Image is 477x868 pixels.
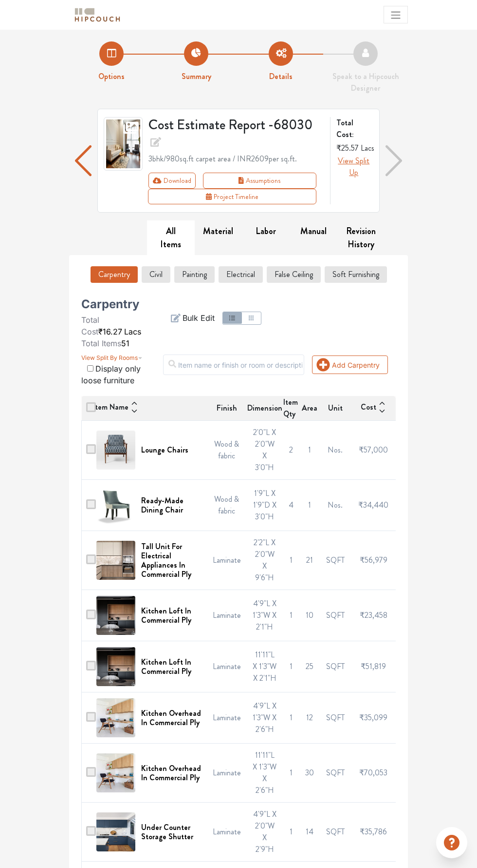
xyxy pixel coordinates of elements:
[320,531,350,590] td: SQFT
[336,117,371,140] strong: Total Cost:
[247,743,283,802] td: 11'11"L X 1'3"W X 2'6"H
[81,338,121,348] span: Total Items
[320,743,350,802] td: SQFT
[81,354,138,361] span: View Split By Rooms
[336,155,371,178] button: View Split Up
[163,355,304,375] input: Item name or finish or room or description
[359,444,388,455] span: ₹57,000
[141,445,188,454] h6: Lounge Chairs
[299,641,320,692] td: 25
[247,641,283,692] td: 11'11"L X 1'3"W X 2'1"H
[207,420,247,479] td: Wood & fabric
[299,420,320,479] td: 1
[283,802,299,861] td: 1
[174,266,215,283] button: Painting
[337,220,385,256] button: Revision History
[299,802,320,861] td: 14
[359,767,387,778] span: ₹70,053
[269,71,293,82] strong: Details
[73,6,122,23] img: logo-horizontal.svg
[195,220,242,242] button: Material
[141,823,201,841] h6: Under Counter Storage Shutter
[98,327,122,336] span: ₹16.27
[96,647,135,686] img: Kitchen Loft In Commercial Ply
[336,142,359,154] span: ₹25.57
[203,173,316,188] button: Assumptions
[320,479,350,531] td: Nos.
[332,71,399,94] strong: Speak to a Hipcouch Designer
[207,531,247,590] td: Laminate
[320,692,350,743] td: SQFT
[299,743,320,802] td: 30
[361,661,386,672] span: ₹51,819
[81,349,143,363] button: View Split By Rooms
[183,312,215,324] span: Bulk Edit
[104,117,143,171] img: gallery
[247,802,283,861] td: 4'9"L X 2'0"W X 2'9"H
[124,327,141,336] span: Lacs
[142,266,170,283] button: Civil
[247,479,283,531] td: 1'9"L X 1'9"D X 3'0"H
[207,590,247,641] td: Laminate
[338,155,369,178] span: View Split Up
[93,401,128,415] span: Item Name
[81,337,129,349] li: 51
[96,431,135,470] img: Lounge Chairs
[219,266,263,283] button: Electrical
[328,402,343,414] span: Unit
[290,220,337,242] button: Manual
[141,542,201,579] h6: Tall Unit For Electrical Appliances In Commercial Ply
[299,590,320,641] td: 10
[96,698,135,737] img: Kitchen Overhead In Commercial Ply
[283,692,299,743] td: 1
[360,554,387,566] span: ₹56,979
[141,657,201,676] h6: Kitchen Loft In Commercial Ply
[360,826,387,837] span: ₹35,786
[148,173,196,188] button: Download
[283,531,299,590] td: 1
[283,396,299,420] span: Item Qty
[247,692,283,743] td: 4'9"L X 1'3"W X 2'6"H
[361,401,376,415] span: Cost
[207,692,247,743] td: Laminate
[299,692,320,743] td: 12
[171,312,215,324] button: Bulk Edit
[283,590,299,641] td: 1
[283,743,299,802] td: 1
[320,641,350,692] td: SQFT
[141,496,201,514] h6: Ready-Made Dining Chair
[207,641,247,692] td: Laminate
[98,71,125,82] strong: Options
[141,709,201,727] h6: Kitchen Overhead In Commercial Ply
[299,479,320,531] td: 1
[91,266,138,283] button: Carpentry
[81,300,139,308] h5: Carpentry
[358,499,388,511] span: ₹34,440
[81,364,141,385] span: Display only loose furniture
[242,220,290,242] button: Labor
[75,135,92,187] img: arrow left
[247,590,283,641] td: 4'9"L X 1'3"W X 2'1"H
[141,764,201,782] h6: Kitchen Overhead In Commercial Ply
[283,479,299,531] td: 4
[182,71,211,82] strong: Summary
[299,531,320,590] td: 21
[81,315,99,336] span: Total Cost
[207,479,247,531] td: Wood & fabric
[320,802,350,861] td: SQFT
[247,420,283,479] td: 2'0"L X 2'0"W X 3'0"H
[96,812,135,851] img: Under Counter Storage Shutter
[247,402,282,414] span: Dimension
[320,420,350,479] td: Nos.
[148,117,324,152] h3: Cost Estimate Report - 68030
[96,753,135,792] img: Kitchen Overhead In Commercial Ply
[325,266,387,283] button: Soft Furnishing
[302,402,317,414] span: Area
[96,541,135,580] img: Tall Unit For Electrical Appliances In Commercial Ply
[207,743,247,802] td: Laminate
[217,402,237,414] span: Finish
[73,4,122,26] span: logo-horizontal.svg
[247,531,283,590] td: 2'2"L X 2'0"W X 9'6"H
[96,486,135,525] img: Ready-Made Dining Chair
[312,355,388,374] button: Add Carpentry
